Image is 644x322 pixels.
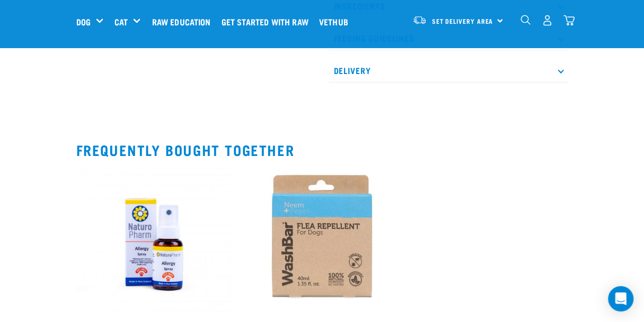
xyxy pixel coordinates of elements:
span: Set Delivery Area [432,20,493,23]
img: home-icon-1@2x.png [521,15,531,25]
img: van-moving.png [412,15,427,25]
a: Dog [76,15,91,28]
img: home-icon@2x.png [563,15,575,26]
p: Delivery [329,59,568,82]
a: Vethub [316,1,356,43]
h2: Frequently bought together [76,142,568,158]
a: Cat [114,15,128,28]
a: Get started with Raw [219,1,316,43]
img: Wash Bar Flea Repel For Dogs [244,167,400,321]
a: Raw Education [149,1,218,43]
img: 2023 AUG RE Product1728 [76,167,232,321]
div: Open Intercom Messenger [608,286,633,311]
img: user.png [542,15,553,26]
